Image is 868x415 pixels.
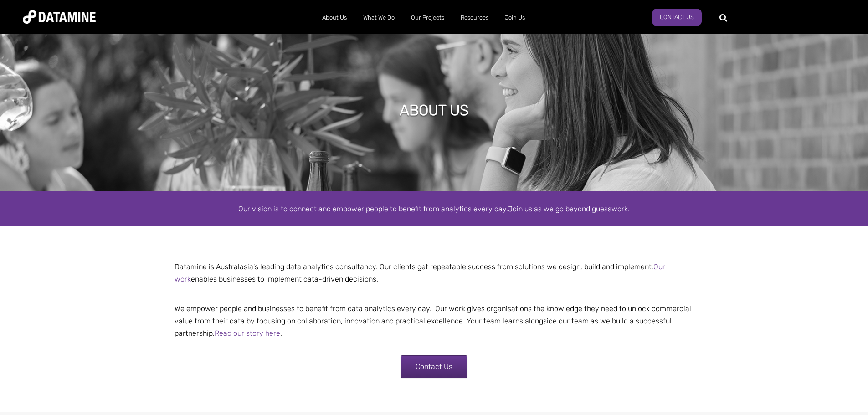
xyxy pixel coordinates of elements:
[452,6,497,30] a: Resources
[238,205,508,213] span: Our vision is to connect and empower people to benefit from analytics every day.
[497,6,533,30] a: Join Us
[168,261,701,285] p: Datamine is Australasia's leading data analytics consultancy. Our clients get repeatable success ...
[314,6,355,30] a: About Us
[401,355,467,378] a: Contact Us
[355,6,403,30] a: What We Do
[508,205,630,213] span: Join us as we go beyond guesswork.
[652,9,702,26] a: Contact Us
[403,6,452,30] a: Our Projects
[215,329,280,338] a: Read our story here
[168,290,701,340] p: We empower people and businesses to benefit from data analytics every day. Our work gives organis...
[400,100,469,120] h1: ABOUT US
[416,362,452,371] span: Contact Us
[23,10,96,24] img: Datamine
